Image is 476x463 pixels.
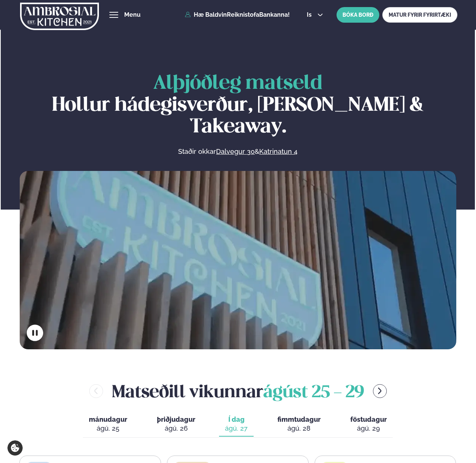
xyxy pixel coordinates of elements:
[7,440,23,456] a: Cookie settings
[89,384,103,398] button: menu-btn-left
[271,412,327,437] button: fimmtudagur ágú. 28
[89,415,127,423] span: mánudagur
[344,412,393,437] button: föstudagur ágú. 29
[337,7,379,23] button: BÓKA BORÐ
[157,415,195,423] span: þriðjudagur
[350,415,387,423] span: föstudagur
[277,415,321,423] span: fimmtudagur
[216,147,255,156] a: Dalvegur 30
[83,412,133,437] button: mánudagur ágú. 25
[225,415,248,424] span: Í dag
[219,412,254,437] button: Í dag ágú. 27
[301,12,329,18] button: is
[20,73,456,138] h1: Hollur hádegisverður, [PERSON_NAME] & Takeaway.
[112,379,364,403] h2: Matseðill vikunnar
[109,10,118,19] button: hamburger
[307,12,314,18] span: is
[382,7,457,23] a: MATUR FYRIR FYRIRTÆKI
[20,1,99,32] img: logo
[97,147,379,156] p: Staðir okkar &
[373,384,387,398] button: menu-btn-right
[263,385,364,401] span: ágúst 25 - 29
[350,424,387,433] div: ágú. 29
[185,12,290,18] a: Hæ BaldvinReiknistofaBankanna!
[277,424,321,433] div: ágú. 28
[225,424,248,433] div: ágú. 27
[259,147,297,156] a: Katrinatun 4
[151,412,201,437] button: þriðjudagur ágú. 26
[153,74,322,93] span: Alþjóðleg matseld
[89,424,127,433] div: ágú. 25
[157,424,195,433] div: ágú. 26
